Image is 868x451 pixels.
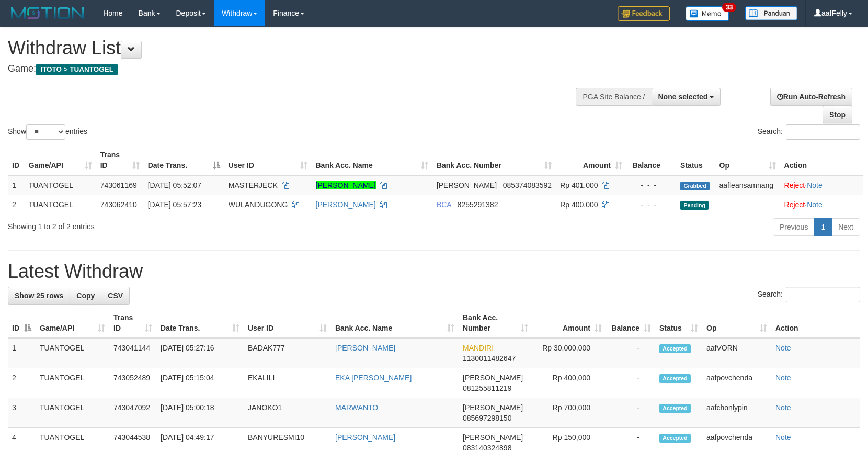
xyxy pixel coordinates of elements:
[335,374,412,382] a: EKA [PERSON_NAME]
[459,308,532,338] th: Bank Acc. Number: activate to sort column ascending
[606,338,655,368] td: -
[807,200,823,209] a: Note
[8,5,87,21] img: MOTION_logo.png
[8,145,25,175] th: ID
[108,291,123,300] span: CSV
[36,308,109,338] th: Game/API: activate to sort column ascending
[823,106,852,123] a: Stop
[224,145,312,175] th: User ID: activate to sort column ascending
[786,287,860,302] input: Search:
[775,433,791,442] a: Note
[8,368,36,398] td: 2
[715,175,780,195] td: aafleansamnang
[244,308,331,338] th: User ID: activate to sort column ascending
[655,308,702,338] th: Status: activate to sort column ascending
[36,338,109,368] td: TUANTOGEL
[36,398,109,428] td: TUANTOGEL
[109,368,156,398] td: 743052489
[36,64,118,75] span: ITOTO > TUANTOGEL
[8,217,354,232] div: Showing 1 to 2 of 2 entries
[786,124,860,140] input: Search:
[8,261,860,282] h1: Latest Withdraw
[8,398,36,428] td: 3
[463,414,511,422] span: Copy 085697298150 to clipboard
[503,181,552,189] span: Copy 085374083592 to clipboard
[532,338,606,368] td: Rp 30,000,000
[745,6,797,20] img: panduan.png
[76,291,95,300] span: Copy
[676,145,715,175] th: Status
[8,338,36,368] td: 1
[631,180,672,190] div: - - -
[784,200,805,209] a: Reject
[331,308,459,338] th: Bank Acc. Name: activate to sort column ascending
[702,368,771,398] td: aafpovchenda
[312,145,432,175] th: Bank Acc. Name: activate to sort column ascending
[244,398,331,428] td: JANOKO1
[659,374,691,383] span: Accepted
[532,368,606,398] td: Rp 400,000
[758,124,860,140] label: Search:
[715,145,780,175] th: Op: activate to sort column ascending
[109,338,156,368] td: 743041144
[8,308,36,338] th: ID: activate to sort column descending
[458,200,498,209] span: Copy 8255291382 to clipboard
[8,124,87,140] label: Show entries
[606,398,655,428] td: -
[109,308,156,338] th: Trans ID: activate to sort column ascending
[156,398,244,428] td: [DATE] 05:00:18
[148,181,201,189] span: [DATE] 05:52:07
[831,218,860,236] a: Next
[773,218,815,236] a: Previous
[25,145,96,175] th: Game/API: activate to sort column ascending
[335,433,395,442] a: [PERSON_NAME]
[532,398,606,428] td: Rp 700,000
[244,338,331,368] td: BADAK777
[463,433,523,442] span: [PERSON_NAME]
[784,181,805,189] a: Reject
[771,308,860,338] th: Action
[814,218,832,236] a: 1
[8,195,25,214] td: 2
[229,200,288,209] span: WULANDUGONG
[316,200,376,209] a: [PERSON_NAME]
[560,181,598,189] span: Rp 401.000
[775,374,791,382] a: Note
[229,181,278,189] span: MASTERJECK
[807,181,823,189] a: Note
[606,368,655,398] td: -
[36,368,109,398] td: TUANTOGEL
[463,344,494,352] span: MANDIRI
[702,308,771,338] th: Op: activate to sort column ascending
[780,145,863,175] th: Action
[463,403,523,412] span: [PERSON_NAME]
[780,195,863,214] td: ·
[659,404,691,413] span: Accepted
[70,287,101,305] a: Copy
[432,145,556,175] th: Bank Acc. Number: activate to sort column ascending
[25,175,96,195] td: TUANTOGEL
[335,344,395,352] a: [PERSON_NAME]
[100,200,137,209] span: 743062410
[156,338,244,368] td: [DATE] 05:27:16
[96,145,144,175] th: Trans ID: activate to sort column ascending
[702,338,771,368] td: aafVORN
[148,200,201,209] span: [DATE] 05:57:23
[8,287,70,305] a: Show 25 rows
[8,38,568,59] h1: Withdraw List
[659,344,691,353] span: Accepted
[437,181,497,189] span: [PERSON_NAME]
[780,175,863,195] td: ·
[316,181,376,189] a: [PERSON_NAME]
[26,124,65,140] select: Showentries
[626,145,676,175] th: Balance
[144,145,224,175] th: Date Trans.: activate to sort column descending
[560,200,598,209] span: Rp 400.000
[244,368,331,398] td: EKALILI
[156,368,244,398] td: [DATE] 05:15:04
[702,398,771,428] td: aafchonlypin
[770,88,852,106] a: Run Auto-Refresh
[652,88,721,106] button: None selected
[156,308,244,338] th: Date Trans.: activate to sort column ascending
[532,308,606,338] th: Amount: activate to sort column ascending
